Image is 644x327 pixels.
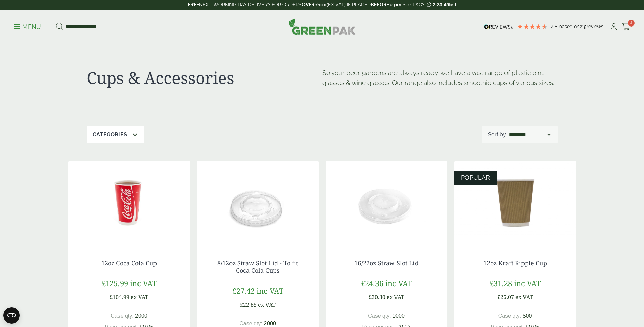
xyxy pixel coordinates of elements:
span: £26.07 [497,293,514,301]
span: 1000 [392,313,405,319]
span: £24.36 [361,278,383,288]
span: inc VAT [385,278,412,288]
i: My Account [609,23,618,30]
select: Shop order [508,131,552,139]
span: 2:33:49 [433,2,449,7]
span: ex VAT [387,293,404,301]
span: £125.99 [102,278,128,288]
span: 4.8 [551,24,559,29]
span: £27.42 [232,286,255,296]
img: 12oz Coca Cola Cup with coke [68,161,190,246]
span: ex VAT [131,293,148,301]
a: 12oz Coca Cola Cup [101,259,157,267]
div: 4.79 Stars [517,23,548,30]
strong: OVER £100 [302,2,327,7]
img: 16/22oz Straw Slot Coke Cup lid [326,161,447,246]
a: 12oz Kraft Ripple Cup [483,259,547,267]
p: Categories [93,131,127,139]
strong: BEFORE 2 pm [371,2,401,7]
a: See T&C's [403,2,425,7]
span: inc VAT [257,286,283,296]
span: 500 [523,313,532,319]
span: £22.85 [240,301,257,308]
span: ex VAT [515,293,533,301]
i: Cart [622,23,630,30]
span: £104.99 [110,293,129,301]
a: 8/12oz Straw Slot Lid - To fit Coca Cola Cups [217,259,298,275]
span: POPULAR [461,174,490,181]
span: £20.30 [369,293,385,301]
span: 2000 [135,313,147,319]
img: REVIEWS.io [484,24,514,29]
span: £31.28 [490,278,512,288]
button: Open CMP widget [3,307,20,324]
span: reviews [587,24,603,29]
span: ex VAT [258,301,276,308]
span: 2 [628,20,635,27]
img: 12oz Kraft Ripple Cup-0 [454,161,576,246]
span: Case qty: [239,321,262,326]
span: Case qty: [111,313,134,319]
span: inc VAT [130,278,157,288]
strong: FREE [188,2,199,7]
a: 16/22oz Straw Slot Lid [354,259,419,267]
span: 215 [579,24,587,29]
h1: Cups & Accessories [87,68,322,88]
p: Sort by [488,131,506,139]
p: Menu [14,23,41,31]
p: So your beer gardens are always ready, we have a vast range of plastic pint glasses & wine glasse... [322,68,558,88]
span: inc VAT [514,278,541,288]
span: Based on [559,24,579,29]
span: Case qty: [368,313,391,319]
img: GreenPak Supplies [289,18,356,35]
a: Menu [14,23,41,30]
span: Case qty: [498,313,521,319]
span: left [449,2,456,7]
img: 12oz straw slot coke cup lid [197,161,319,246]
a: 2 [622,22,630,32]
span: 2000 [264,321,276,326]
